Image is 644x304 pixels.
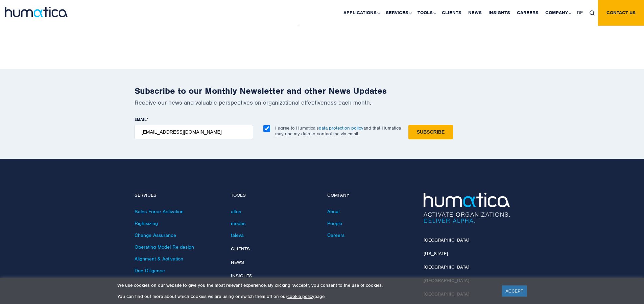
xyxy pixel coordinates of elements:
[275,125,401,137] p: I agree to Humatica’s and that Humatica may use my data to contact me via email.
[135,232,176,238] a: Change Assurance
[135,117,147,122] span: EMAIL
[231,232,244,238] a: taleva
[135,256,183,262] a: Alignment & Activation
[263,125,270,132] input: I agree to Humatica’sdata protection policyand that Humatica may use my data to contact me via em...
[424,237,469,243] a: [GEOGRAPHIC_DATA]
[135,125,253,139] input: name@company.com
[135,99,510,106] p: Receive our news and valuable perspectives on organizational effectiveness each month.
[231,220,245,226] a: modas
[231,259,244,265] a: News
[135,209,184,215] a: Sales Force Activation
[117,282,494,288] p: We use cookies on our website to give you the most relevant experience. By clicking “Accept”, you...
[231,193,317,198] h4: Tools
[327,209,340,215] a: About
[590,10,595,16] img: search_icon
[231,209,241,215] a: altus
[135,268,165,274] a: Due Diligence
[424,251,448,256] a: [US_STATE]
[408,125,453,139] input: Subscribe
[287,294,314,299] a: cookie policy
[231,273,252,279] a: Insights
[502,285,527,297] a: ACCEPT
[424,193,510,223] img: Humatica
[577,10,583,16] span: DE
[327,220,342,226] a: People
[327,193,413,198] h4: Company
[117,294,494,299] p: You can find out more about which cookies we are using or switch them off on our page.
[327,232,344,238] a: Careers
[5,7,68,17] img: logo
[135,193,221,198] h4: Services
[319,125,363,131] a: data protection policy
[135,220,158,226] a: Rightsizing
[424,264,469,270] a: [GEOGRAPHIC_DATA]
[135,86,510,96] h2: Subscribe to our Monthly Newsletter and other News Updates
[135,244,194,250] a: Operating Model Re-design
[231,246,250,252] a: Clients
